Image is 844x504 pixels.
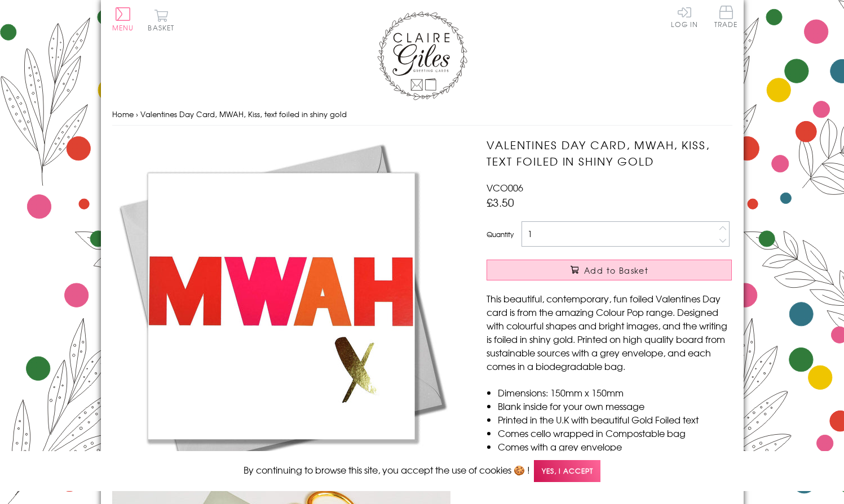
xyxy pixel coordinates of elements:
li: Printed in the U.K with beautiful Gold Foiled text [498,413,732,426]
li: Comes with a grey envelope [498,440,732,453]
a: Log In [671,6,698,28]
span: VCO006 [487,181,523,194]
a: Home [112,109,134,119]
span: Valentines Day Card, MWAH, Kiss, text foiled in shiny gold [140,109,347,119]
span: Add to Basket [584,265,648,276]
a: Trade [714,6,738,30]
span: Yes, I accept [534,460,600,482]
button: Basket [146,9,177,31]
span: £3.50 [487,194,514,210]
img: Valentines Day Card, MWAH, Kiss, text foiled in shiny gold [112,137,450,475]
p: This beautiful, contemporary, fun foiled Valentines Day card is from the amazing Colour Pop range... [487,292,732,373]
span: › [136,109,138,119]
label: Quantity [487,229,514,239]
button: Menu [112,7,134,31]
img: Claire Giles Greetings Cards [377,11,467,100]
h1: Valentines Day Card, MWAH, Kiss, text foiled in shiny gold [487,137,732,170]
button: Add to Basket [487,260,732,280]
nav: breadcrumbs [112,103,732,126]
li: Dimensions: 150mm x 150mm [498,386,732,399]
span: Trade [714,6,738,28]
li: Blank inside for your own message [498,399,732,413]
li: Comes cello wrapped in Compostable bag [498,426,732,440]
span: Menu [112,23,134,33]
